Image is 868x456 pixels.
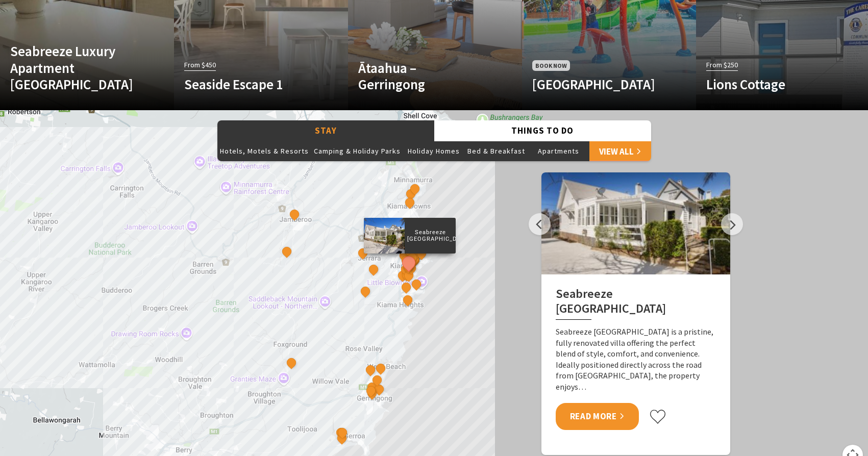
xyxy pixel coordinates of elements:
button: Click to favourite Seabreeze Luxury Beach House [649,409,666,424]
button: See detail about Seven Mile Beach Holiday Park [335,432,349,445]
button: See detail about Werri Beach Holiday Park [370,374,384,387]
h4: Seaside Escape 1 [184,76,312,92]
button: See detail about Kendalls Beach Holiday Park [402,269,415,282]
button: See detail about Jamberoo Pub and Saleyard Motel [288,208,301,221]
button: See detail about Amaroo Kiama [410,277,423,291]
button: See detail about Casa Mar Azul [403,196,416,209]
a: View All [589,141,651,161]
button: Next [721,213,743,235]
h4: Ātaahua – Gerringong [358,60,486,93]
p: Seabreeze [GEOGRAPHIC_DATA] is a pristine, fully renovated villa offering the perfect blend of st... [556,326,716,393]
button: See detail about Mercure Gerringong Resort [364,364,377,377]
button: See detail about Jamberoo Valley Farm Cottages [280,245,293,259]
button: Camping & Holiday Parks [311,141,403,161]
span: Book Now [532,60,570,71]
p: Seabreeze [GEOGRAPHIC_DATA] [405,227,456,244]
h4: Seabreeze Luxury Apartment [GEOGRAPHIC_DATA] [10,43,138,92]
button: Stay [217,120,434,141]
a: Read More [556,403,639,430]
h2: Seabreeze [GEOGRAPHIC_DATA] [556,287,716,320]
h4: Lions Cottage [706,76,834,92]
button: See detail about Discovery Parks - Gerroa [335,426,349,439]
button: See detail about EagleView Park [285,356,298,369]
h4: [GEOGRAPHIC_DATA] [532,76,660,92]
button: Bed & Breakfast [465,141,528,161]
button: See detail about Sundara Beach House [374,362,387,375]
button: Holiday Homes [403,141,465,161]
button: See detail about Seabreeze Luxury Beach House [399,254,418,272]
button: See detail about Coast and Country Holidays [364,385,378,398]
span: From $250 [706,59,738,71]
button: Apartments [528,141,589,161]
button: See detail about Kiama Harbour Cabins [415,247,428,260]
button: See detail about Bask at Loves Bay [401,294,414,307]
button: See detail about Greyleigh Kiama [367,263,380,276]
span: From $450 [184,59,216,71]
button: See detail about Park Ridge Retreat [365,387,379,400]
button: See detail about BIG4 Easts Beach Holiday Park [400,281,413,294]
button: Previous [529,213,551,235]
button: See detail about Saddleback Grove [358,285,371,298]
button: See detail about Bikini Surf Beach Kiama [402,261,415,274]
button: See detail about Beach House on Johnson [408,183,421,196]
button: See detail about Cicada Luxury Camping [356,247,369,260]
button: Things To Do [434,120,651,141]
button: Hotels, Motels & Resorts [217,141,311,161]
